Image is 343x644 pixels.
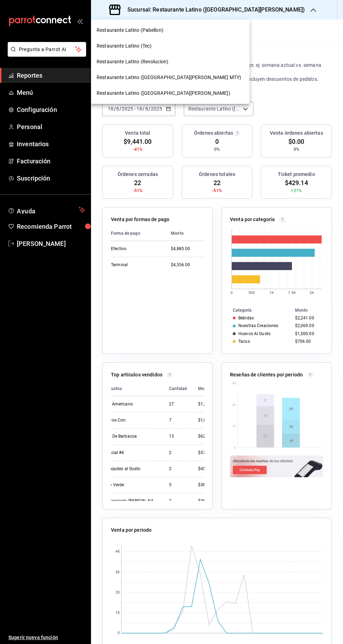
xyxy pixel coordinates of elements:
[91,38,250,54] div: Restaurante Latino (Tec)
[97,58,168,65] span: Restaurante Latino (Revolucion)
[91,54,250,70] div: Restaurante Latino (Revolucion)
[91,22,250,38] div: Restaurante Latino (Pabellon)
[97,74,241,81] span: Restaurante Latino ([GEOGRAPHIC_DATA][PERSON_NAME] MTY)
[91,85,250,101] div: Restaurante Latino ([GEOGRAPHIC_DATA][PERSON_NAME])
[97,90,230,97] span: Restaurante Latino ([GEOGRAPHIC_DATA][PERSON_NAME])
[97,27,163,34] span: Restaurante Latino (Pabellon)
[97,42,152,50] span: Restaurante Latino (Tec)
[91,70,250,85] div: Restaurante Latino ([GEOGRAPHIC_DATA][PERSON_NAME] MTY)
